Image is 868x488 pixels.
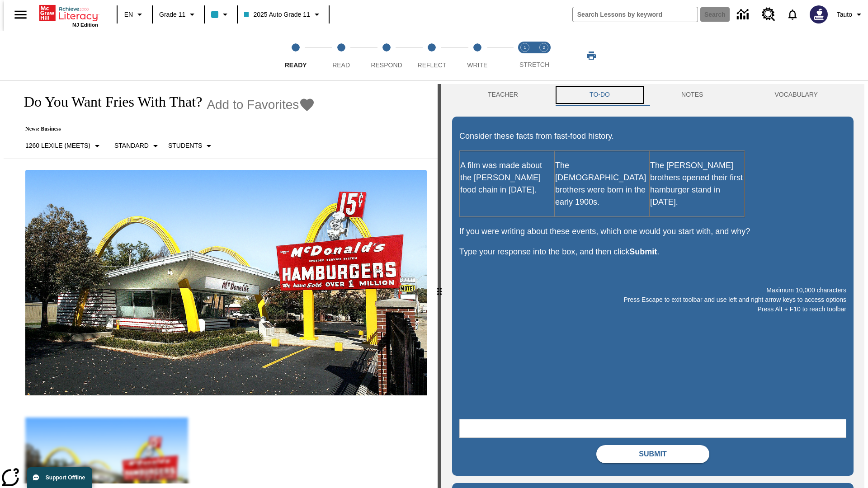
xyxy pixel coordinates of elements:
[418,61,447,69] span: Reflect
[208,6,234,23] button: Class color is light blue. Change class color
[596,445,709,463] button: Submit
[804,3,833,26] button: Select a new avatar
[555,160,649,208] p: The [DEMOGRAPHIC_DATA] brothers were born in the early 1900s.
[441,84,864,488] div: activity
[25,141,90,150] p: 1260 Lexile (Meets)
[111,138,165,154] button: Scaffolds, Standard
[406,31,458,80] button: Reflect step 4 of 5
[46,474,85,481] span: Support Offline
[833,6,868,23] button: Profile/Settings
[7,1,34,28] button: Open side menu
[371,61,402,69] span: Respond
[244,10,310,19] span: 2025 Auto Grade 11
[165,138,218,154] button: Select Student
[27,467,92,488] button: Support Offline
[207,98,299,112] span: Add to Favorites
[360,31,413,80] button: Respond step 3 of 5
[519,61,549,68] span: STRETCH
[156,6,201,23] button: Grade: Grade 11, Select a grade
[577,47,606,64] button: Print
[739,84,854,106] button: VOCABULARY
[207,97,315,113] button: Add to Favorites - Do You Want Fries With That?
[124,10,133,19] span: EN
[269,31,322,80] button: Ready step 1 of 5
[159,10,185,19] span: Grade 11
[731,2,756,27] a: Data Center
[114,141,149,150] p: Standard
[542,45,545,50] text: 2
[460,160,554,196] p: A film was made about the [PERSON_NAME] food chain in [DATE].
[14,126,315,132] p: News: Business
[459,305,846,314] p: Press Alt + F10 to reach toolbar
[459,225,846,238] p: If you were writing about these events, which one would you start with, and why?
[22,138,106,154] button: Select Lexile, 1260 Lexile (Meets)
[650,160,744,208] p: The [PERSON_NAME] brothers opened their first hamburger stand in [DATE].
[25,170,427,396] img: One of the first McDonald's stores, with the iconic red sign and golden arches.
[531,31,557,80] button: Stretch Respond step 2 of 2
[524,45,526,50] text: 1
[459,295,846,305] p: Press Escape to exit toolbar and use left and right arrow keys to access options
[72,22,98,28] span: NJ Edition
[452,84,554,106] button: Teacher
[459,246,846,258] p: Type your response into the box, and then click .
[4,7,132,15] body: Maximum 10,000 characters Press Escape to exit toolbar and use left and right arrow keys to acces...
[837,10,852,19] span: Tauto
[285,61,307,69] span: Ready
[629,247,657,256] strong: Submit
[459,130,846,142] p: Consider these facts from fast-food history.
[459,286,846,295] p: Maximum 10,000 characters
[512,31,538,80] button: Stretch Read step 1 of 2
[14,94,202,110] h1: Do You Want Fries With That?
[315,31,367,80] button: Read step 2 of 5
[467,61,487,69] span: Write
[451,31,504,80] button: Write step 5 of 5
[646,84,739,106] button: NOTES
[756,2,781,27] a: Resource Center, Will open in new tab
[332,61,350,69] span: Read
[120,6,149,23] button: Language: EN, Select a language
[810,5,828,23] img: Avatar
[554,84,646,106] button: TO-DO
[168,141,202,150] p: Students
[4,84,438,483] div: reading
[39,3,98,28] div: Home
[241,6,325,23] button: Class: 2025 Auto Grade 11, Select your class
[781,3,804,26] a: Notifications
[573,7,698,22] input: search field
[452,84,854,106] div: Instructional Panel Tabs
[438,84,441,488] div: Press Enter or Spacebar and then press right and left arrow keys to move the slider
